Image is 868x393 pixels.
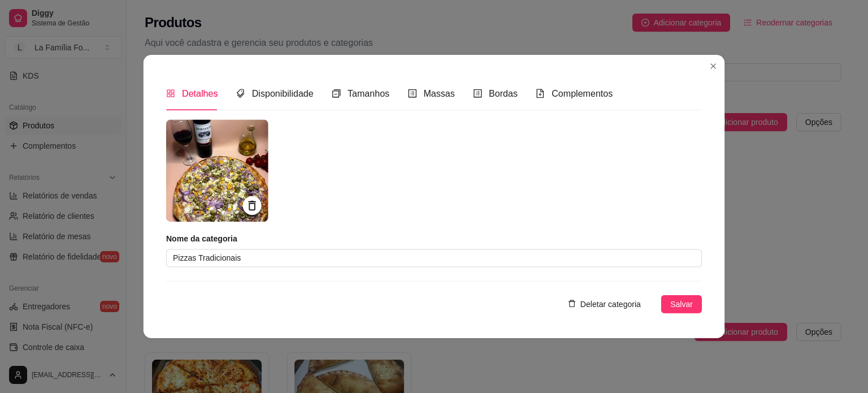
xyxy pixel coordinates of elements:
[670,297,693,310] span: Salvar
[166,233,702,244] article: Nome da categoria
[348,89,389,99] span: Tamanhos
[407,89,416,98] span: profile
[473,89,482,98] span: profile
[182,89,218,99] span: Detalhes
[568,300,576,308] span: delete
[704,57,722,75] button: Close
[661,295,702,313] button: Salvar
[559,295,650,313] button: Deletar categoria
[166,249,702,267] input: Ex.: Pizzas especiais
[552,89,613,99] span: Complementos
[166,119,268,222] img: logo da loja
[252,89,314,99] span: Disponibilidade
[423,89,454,99] span: Massas
[332,89,341,98] span: switcher
[580,297,641,310] span: Deletar categoria
[536,89,545,98] span: file-add
[489,89,518,99] span: Bordas
[166,89,175,98] span: appstore
[236,89,245,98] span: tags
